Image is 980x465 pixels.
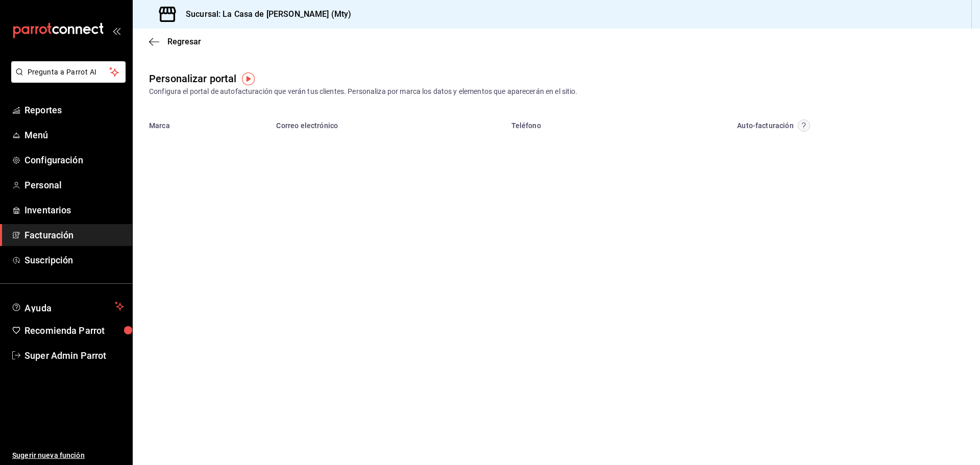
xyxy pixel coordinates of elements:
div: Configura el portal de autofacturación que verán tus clientes. Personaliza por marca los datos y ... [149,86,964,97]
th: Marca [133,113,270,132]
span: Configuración [24,153,124,167]
span: Regresar [167,37,201,46]
span: Pregunta a Parrot AI [28,67,110,78]
span: Suscripción [24,253,124,267]
div: Personalizar portal [149,71,237,86]
span: Super Admin Parrot [24,349,124,362]
span: Ayuda [24,300,111,312]
th: Auto-facturación [639,113,909,132]
span: Personal [24,178,124,192]
button: Pregunta a Parrot AI [11,61,126,83]
span: Inventarios [24,203,124,217]
img: Tooltip marker [242,72,255,85]
span: Sugerir nueva función [12,450,124,461]
a: Pregunta a Parrot AI [7,74,126,85]
th: Correo electrónico [270,113,505,132]
span: Menú [24,128,124,142]
span: Reportes [24,103,124,117]
span: Recomienda Parrot [24,324,124,337]
button: Regresar [149,37,201,46]
button: open_drawer_menu [112,27,120,35]
span: Facturación [24,228,124,242]
th: Teléfono [505,113,639,132]
h3: Sucursal: La Casa de [PERSON_NAME] (Mty) [178,8,351,20]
